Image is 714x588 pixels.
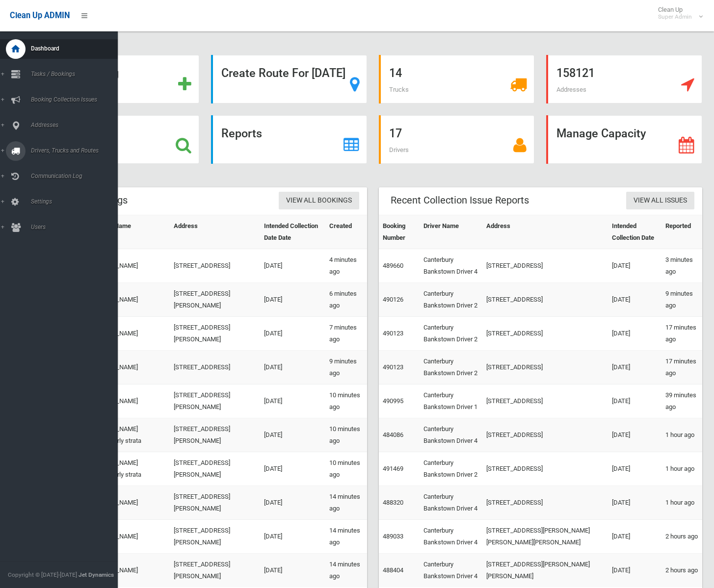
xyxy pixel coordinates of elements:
span: Users [28,224,118,230]
td: Canterbury Bankstown Driver 4 [420,418,482,452]
td: [DATE] [260,418,325,452]
td: [DATE] [260,249,325,283]
td: [PERSON_NAME] [87,520,170,554]
td: [DATE] [260,520,325,554]
strong: 14 [389,66,402,80]
td: 17 minutes ago [661,317,702,351]
td: [DATE] [260,317,325,351]
a: 490995 [383,397,403,405]
span: Tasks / Bookings [28,71,118,77]
td: [STREET_ADDRESS] [482,384,608,418]
strong: 158121 [556,66,595,80]
td: [DATE] [260,384,325,418]
th: Address [170,215,260,249]
th: Booking Number [379,215,420,249]
a: View All Issues [626,192,694,210]
a: Add Booking [43,55,199,103]
td: [DATE] [608,351,661,384]
td: [PERSON_NAME] [87,554,170,588]
a: 489660 [383,262,403,269]
td: [DATE] [608,554,661,588]
a: 491469 [383,465,403,472]
td: [PERSON_NAME] [87,283,170,317]
span: Booking Collection Issues [28,96,118,103]
td: 2 hours ago [661,554,702,588]
td: Canterbury Bankstown Driver 2 [420,452,482,486]
a: 14 Trucks [379,55,535,103]
td: [STREET_ADDRESS][PERSON_NAME] [170,554,260,588]
td: Canterbury Bankstown Driver 4 [420,520,482,554]
strong: Create Route For [DATE] [221,66,345,80]
th: Driver Name [420,215,482,249]
a: Search [43,115,199,164]
td: [STREET_ADDRESS] [170,351,260,384]
span: Settings [28,198,118,205]
strong: Manage Capacity [556,127,646,140]
td: 1 hour ago [661,452,702,486]
td: Canterbury Bankstown Driver 4 [420,249,482,283]
td: 2 hours ago [661,520,702,554]
a: 158121 Addresses [546,55,702,103]
span: Addresses [28,122,118,128]
td: [DATE] [260,351,325,384]
td: Canterbury Bankstown Driver 4 [420,486,482,520]
td: 14 minutes ago [325,486,367,520]
td: [PERSON_NAME] Neighbourly strata [87,452,170,486]
td: [PERSON_NAME] [87,384,170,418]
td: 14 minutes ago [325,554,367,588]
td: [PERSON_NAME] [87,351,170,384]
span: Dashboard [28,45,118,52]
td: [DATE] [608,249,661,283]
td: [STREET_ADDRESS][PERSON_NAME] [170,486,260,520]
strong: Jet Dynamics [79,571,114,578]
td: [STREET_ADDRESS][PERSON_NAME] [170,520,260,554]
a: Reports [211,115,367,164]
th: Intended Collection Date Date [260,215,325,249]
td: [STREET_ADDRESS][PERSON_NAME] [170,418,260,452]
td: [STREET_ADDRESS] [482,317,608,351]
td: [DATE] [608,317,661,351]
th: Contact Name [87,215,170,249]
a: 490126 [383,296,403,303]
td: 10 minutes ago [325,418,367,452]
td: [STREET_ADDRESS][PERSON_NAME][PERSON_NAME] [482,554,608,588]
th: Created [325,215,367,249]
td: [PERSON_NAME] Neighbourly strata [87,418,170,452]
td: [STREET_ADDRESS] [482,249,608,283]
th: Intended Collection Date [608,215,661,249]
span: Drivers [389,146,409,153]
td: 39 minutes ago [661,384,702,418]
td: [DATE] [608,520,661,554]
th: Address [482,215,608,249]
a: Manage Capacity [546,115,702,164]
td: [STREET_ADDRESS][PERSON_NAME] [170,317,260,351]
td: 3 minutes ago [661,249,702,283]
a: 488320 [383,499,403,506]
td: [DATE] [608,486,661,520]
td: 17 minutes ago [661,351,702,384]
span: Communication Log [28,173,118,179]
td: [DATE] [608,384,661,418]
small: Super Admin [658,13,692,21]
td: [STREET_ADDRESS][PERSON_NAME] [170,283,260,317]
td: Canterbury Bankstown Driver 2 [420,351,482,384]
span: Addresses [556,86,586,93]
td: Canterbury Bankstown Driver 4 [420,554,482,588]
span: Clean Up ADMIN [10,11,70,20]
td: [PERSON_NAME] [87,317,170,351]
td: [STREET_ADDRESS] [482,418,608,452]
td: Canterbury Bankstown Driver 1 [420,384,482,418]
td: [STREET_ADDRESS][PERSON_NAME][PERSON_NAME][PERSON_NAME] [482,520,608,554]
td: 4 minutes ago [325,249,367,283]
td: 9 minutes ago [661,283,702,317]
td: [DATE] [260,452,325,486]
td: [STREET_ADDRESS] [170,249,260,283]
td: 1 hour ago [661,486,702,520]
td: [DATE] [260,554,325,588]
td: [DATE] [608,283,661,317]
td: 10 minutes ago [325,452,367,486]
header: Recent Collection Issue Reports [379,191,541,210]
a: Create Route For [DATE] [211,55,367,103]
a: 484086 [383,431,403,438]
td: Canterbury Bankstown Driver 2 [420,317,482,351]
